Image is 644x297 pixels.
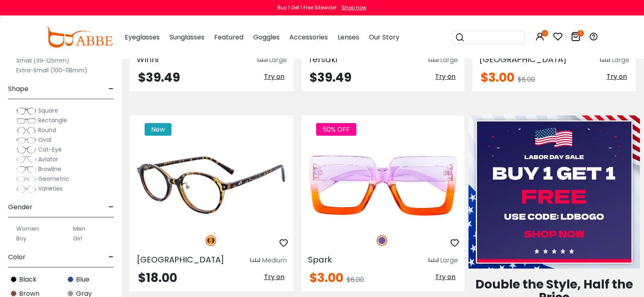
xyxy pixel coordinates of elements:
[16,185,37,193] img: Varieties.png
[16,224,39,234] label: Women
[137,254,224,265] span: [GEOGRAPHIC_DATA]
[108,79,114,99] span: -
[338,33,359,42] span: Lenses
[16,126,37,134] img: Round.png
[571,33,581,43] a: 1
[258,57,267,63] img: size ruler
[611,55,629,65] div: Large
[433,272,458,282] button: Try on
[38,155,58,163] span: Aviator
[577,30,584,37] i: 1
[308,254,332,265] span: Spark
[46,27,113,48] img: abbeglasses.com
[38,126,56,134] span: Round
[347,275,364,284] span: $6.00
[481,69,514,86] span: $3.00
[16,117,37,125] img: Rectangle.png
[10,275,17,283] img: Black
[429,57,438,63] img: size ruler
[138,269,177,286] span: $18.00
[125,33,160,42] span: Eyeglasses
[137,54,158,65] span: Winni
[206,235,216,246] img: Tortoise
[604,72,629,82] button: Try on
[16,175,37,183] img: Geometric.png
[73,234,82,243] label: Girl
[38,116,67,124] span: Rectangle
[440,256,458,265] div: Large
[377,235,387,246] img: Purple
[262,256,287,265] div: Medium
[253,33,280,42] span: Goggles
[16,165,37,173] img: Browline.png
[38,136,51,144] span: Oval
[38,145,62,154] span: Cat-Eye
[600,57,610,63] img: size ruler
[310,269,343,286] span: $3.00
[76,275,89,284] span: Blue
[518,75,535,84] span: $6.00
[8,247,26,267] span: Color
[440,55,458,65] div: Large
[16,56,69,65] label: Small (119-125mm)
[16,136,37,144] img: Oval.png
[262,72,287,82] button: Try on
[108,197,114,217] span: -
[308,54,337,65] span: Tersaki
[301,145,465,226] img: Purple Spark - Plastic ,Universal Bridge Fit
[138,69,180,86] span: $39.49
[8,197,33,217] span: Gender
[16,146,37,154] img: Cat-Eye.png
[278,4,336,11] div: Buy 1 Get 1 Free Sitewide!
[8,79,28,99] span: Shape
[108,247,114,267] span: -
[73,224,85,234] label: Men
[289,33,328,42] span: Accessories
[67,275,74,283] img: Blue
[429,258,438,264] img: size ruler
[435,272,455,282] span: Try on
[435,72,455,81] span: Try on
[433,72,458,82] button: Try on
[38,184,63,193] span: Varieties
[38,106,58,115] span: Square
[38,165,61,173] span: Browline
[214,33,243,42] span: Featured
[16,107,37,115] img: Square.png
[468,115,640,269] img: Labor Day Sale
[369,33,399,42] span: Our Story
[130,145,293,226] img: Tortoise Manchester - TR ,Adjust Nose Pads
[38,175,69,183] span: Geometric
[145,123,171,136] span: New
[264,272,284,282] span: Try on
[316,123,356,136] span: 50% OFF
[19,275,37,284] span: Black
[338,4,366,11] a: Shop now
[16,65,87,75] label: Extra-Small (100-118mm)
[264,72,284,81] span: Try on
[310,69,351,86] span: $39.49
[16,156,37,164] img: Aviator.png
[342,4,366,11] div: Shop now
[262,272,287,282] button: Try on
[607,72,627,81] span: Try on
[169,33,204,42] span: Sunglasses
[16,234,26,243] label: Boy
[479,54,567,65] span: [GEOGRAPHIC_DATA]
[250,258,260,264] img: size ruler
[269,55,287,65] div: Large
